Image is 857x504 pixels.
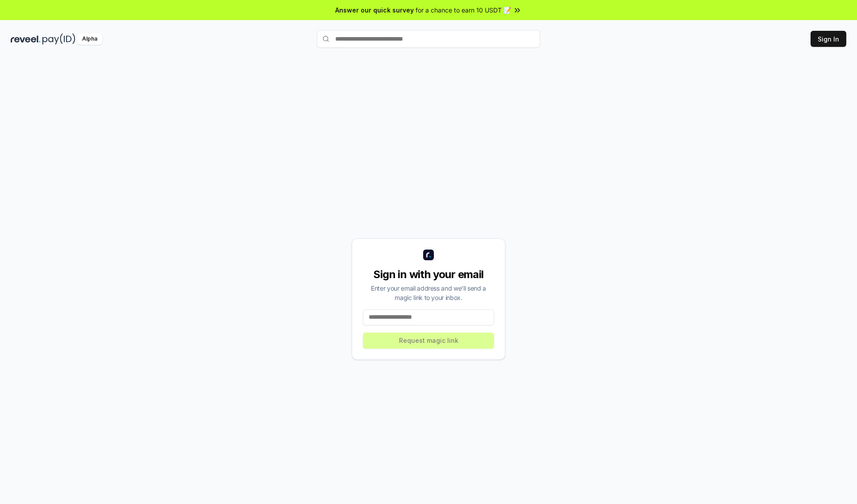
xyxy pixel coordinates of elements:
img: logo_small [423,250,434,260]
div: Sign in with your email [363,267,494,282]
div: Alpha [77,33,102,45]
img: pay_id [42,33,75,45]
div: Enter your email address and we’ll send a magic link to your inbox. [363,283,494,302]
img: reveel_dark [11,33,41,45]
span: Answer our quick survey [335,5,414,15]
span: for a chance to earn 10 USDT 📝 [416,5,511,15]
button: Sign In [811,31,846,47]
